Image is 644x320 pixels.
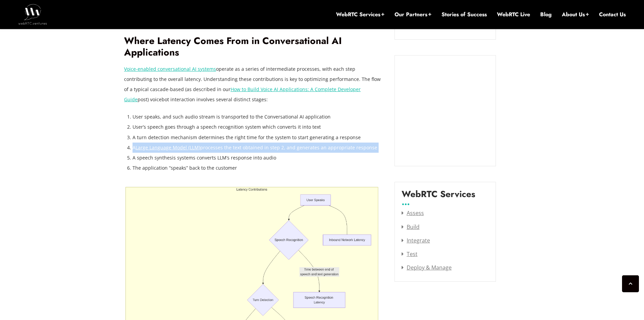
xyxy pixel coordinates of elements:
[136,144,200,151] a: Large Language Model (LLM)
[18,4,47,24] img: WebRTC.ventures
[336,11,384,18] a: WebRTC Services
[540,11,552,18] a: Blog
[402,189,475,205] label: WebRTC Services
[402,250,418,258] a: Test
[402,209,424,217] a: Assess
[124,66,216,72] a: Voice-enabled conversational AI systems
[124,64,384,105] p: operate as a series of intermediate processes, with each step contributing to the overall latency...
[124,35,384,59] h2: Where Latency Comes From in Conversational AI Applications
[133,132,384,143] li: A turn detection mechanism determines the right time for the system to start generating a response
[402,62,489,159] iframe: Embedded CTA
[402,237,430,244] a: Integrate
[497,11,530,18] a: WebRTC Live
[562,11,589,18] a: About Us
[133,143,384,153] li: A processes the text obtained in step 2, and generates an appropriate response
[402,264,452,271] a: Deploy & Manage
[133,153,384,163] li: A speech synthesis systems converts LLM’s response into audio
[124,86,361,103] a: How to Build Voice AI Applications: A Complete Developer Guide
[133,112,384,122] li: User speaks, and such audio stream is transported to the Conversational AI application
[442,11,487,18] a: Stories of Success
[133,163,384,173] li: The application “speaks” back to the customer
[395,11,431,18] a: Our Partners
[599,11,626,18] a: Contact Us
[133,122,384,132] li: User’s speech goes through a speech recognition system which converts it into text
[402,223,420,231] a: Build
